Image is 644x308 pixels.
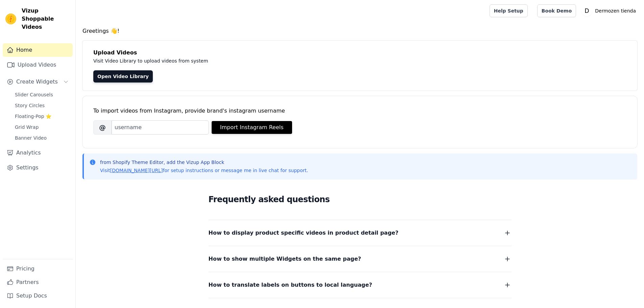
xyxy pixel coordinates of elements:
[93,49,626,57] h4: Upload Videos
[3,262,73,276] a: Pricing
[3,43,73,57] a: Home
[209,254,511,264] button: How to show multiple Widgets on the same page?
[3,58,73,72] a: Upload Videos
[15,91,53,98] span: Slider Carousels
[11,101,73,110] a: Story Circles
[11,122,73,132] a: Grid Wrap
[592,5,639,17] p: Dermozen tienda
[93,120,112,135] span: @
[15,135,47,141] span: Banner Video
[3,161,73,174] a: Settings
[112,120,209,135] input: username
[3,146,73,160] a: Analytics
[93,57,396,65] p: Visit Video Library to upload videos from system
[209,193,511,206] h2: Frequently asked questions
[11,112,73,121] a: Floating-Pop ⭐
[82,27,637,35] h4: Greetings 👋!
[209,280,511,290] button: How to translate labels on buttons to local language?
[11,133,73,143] a: Banner Video
[100,159,308,166] p: from Shopify Theme Editor, add the Vizup App Block
[209,280,372,290] span: How to translate labels on buttons to local language?
[100,167,308,174] p: Visit for setup instructions or message me in live chat for support.
[15,113,51,120] span: Floating-Pop ⭐
[3,276,73,289] a: Partners
[93,70,153,82] a: Open Video Library
[490,4,528,17] a: Help Setup
[209,228,511,238] button: How to display product specific videos in product detail page?
[5,14,16,24] img: Vizup
[22,7,70,31] span: Vizup Shoppable Videos
[3,75,73,89] button: Create Widgets
[110,168,163,173] a: [DOMAIN_NAME][URL]
[209,254,361,264] span: How to show multiple Widgets on the same page?
[93,107,626,115] div: To import videos from Instagram, provide brand's instagram username
[15,102,45,109] span: Story Circles
[15,124,39,131] span: Grid Wrap
[16,78,58,86] span: Create Widgets
[11,90,73,99] a: Slider Carousels
[537,4,576,17] a: Book Demo
[209,228,399,238] span: How to display product specific videos in product detail page?
[3,289,73,303] a: Setup Docs
[585,7,589,14] text: D
[581,5,639,17] button: D Dermozen tienda
[212,121,292,134] button: Import Instagram Reels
